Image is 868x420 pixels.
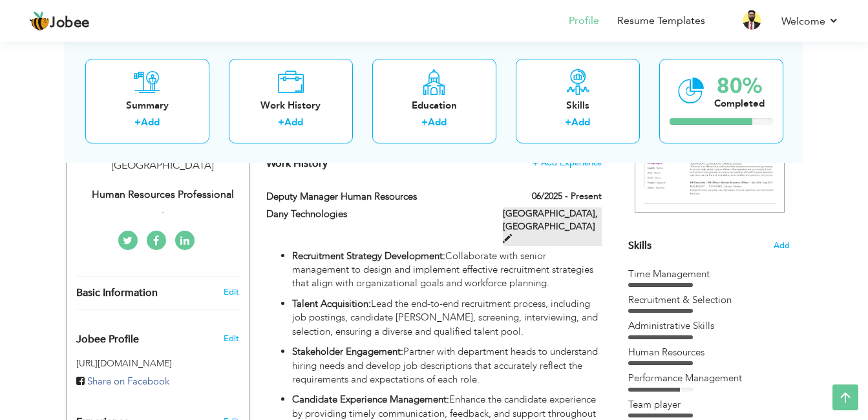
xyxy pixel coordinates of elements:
span: Work History [266,156,328,171]
a: Jobee [29,11,90,32]
img: Profile Img [741,10,762,30]
label: + [421,116,428,129]
div: Human Resources [628,346,790,359]
span: Skills [628,238,651,253]
div: Education [383,98,486,112]
a: Profile [569,14,599,28]
img: jobee.io [29,11,50,32]
div: Team player [628,398,790,412]
div: Completed [714,96,765,110]
h4: This helps to show the companies you have worked for. [266,157,601,170]
span: Jobee Profile [76,334,139,346]
p: Collaborate with senior management to design and implement effective recruitment strategies that ... [292,249,601,291]
span: + Add Experience [533,158,602,167]
div: Performance Management [628,372,790,385]
a: Add [141,116,160,129]
div: Enhance your career by creating a custom URL for your Jobee public profile. [67,320,249,352]
span: Share on Facebook [87,375,169,388]
p: Lead the end-to-end recruitment process, including job postings, candidate [PERSON_NAME], screeni... [292,297,601,339]
div: Administrative Skills [628,319,790,333]
a: Welcome [781,14,839,29]
div: Recruitment & Selection [628,293,790,307]
a: Add [284,116,303,129]
label: 06/2025 - Present [532,190,602,203]
div: Human Resources Professional [76,187,249,202]
strong: Candidate Experience Management: [292,393,449,406]
label: + [278,116,284,129]
span: Jobee [50,16,90,30]
div: Work History [239,98,343,112]
label: Deputy Manager Human Resources [266,190,483,204]
label: + [565,116,571,129]
a: Edit [224,286,239,298]
a: Add [571,116,590,129]
span: Basic Information [76,288,158,299]
strong: Stakeholder Engagement: [292,345,403,358]
div: Time Management [628,268,790,281]
span: Edit [224,333,239,344]
strong: Talent Acquisition: [292,297,371,310]
span: Add [774,240,790,252]
strong: Recruitment Strategy Development: [292,249,445,262]
label: + [134,116,141,129]
div: . [76,202,249,217]
a: Add [428,116,447,129]
a: Resume Templates [617,14,705,28]
p: Partner with department heads to understand hiring needs and develop job descriptions that accura... [292,345,601,386]
label: Dany Technologies [266,207,483,221]
div: Summary [96,98,199,112]
label: [GEOGRAPHIC_DATA], [GEOGRAPHIC_DATA] [503,207,602,246]
div: Skills [526,98,630,112]
h5: [URL][DOMAIN_NAME] [76,359,240,368]
div: 80% [714,75,765,96]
